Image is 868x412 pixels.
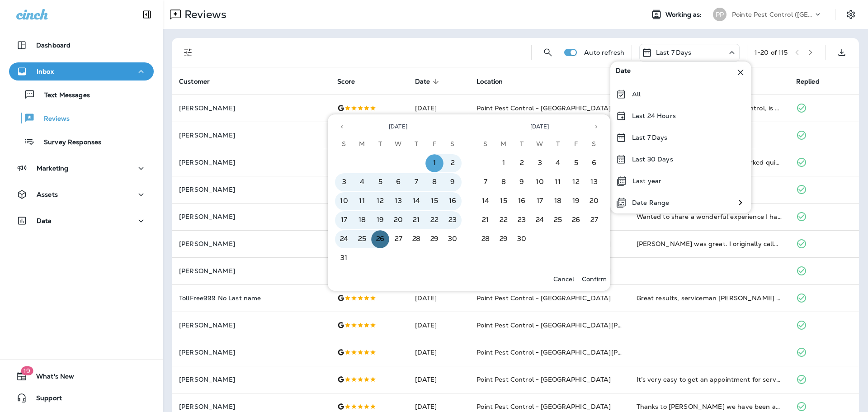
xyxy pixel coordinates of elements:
p: [PERSON_NAME] [179,376,323,383]
p: Text Messages [35,91,90,100]
button: 18 [549,192,567,210]
div: PP [713,8,726,21]
span: Date [616,67,631,78]
p: Pointe Pest Control ([GEOGRAPHIC_DATA]) [732,11,813,18]
p: Last 7 Days [656,49,692,56]
button: 21 [407,211,425,229]
button: 18 [353,211,371,229]
p: [PERSON_NAME] [179,213,323,220]
span: Thursday [550,135,566,153]
span: Date [415,77,442,85]
div: Thanks to Johnathan we have been able to solve our mice problem. He is very polite and helpful. T... [637,402,782,411]
span: Sunday [336,135,352,153]
td: [DATE] [408,95,470,122]
button: 26 [371,230,389,248]
p: Survey Responses [35,138,101,147]
button: 6 [389,173,407,191]
div: 1 - 20 of 115 [755,49,788,56]
button: Search Reviews [539,43,557,62]
p: Last 30 Days [632,156,673,163]
span: Customer [179,78,210,85]
button: Survey Responses [9,132,154,151]
button: 19 [567,192,585,210]
span: Friday [568,135,584,153]
p: Last year [632,177,661,185]
button: Previous month [335,120,349,133]
p: [PERSON_NAME] [179,322,323,329]
button: 17 [335,211,353,229]
p: All [632,90,641,98]
button: 10 [531,173,549,191]
button: 30 [513,230,531,248]
button: 3 [335,173,353,191]
span: Wednesday [390,135,406,153]
p: Marketing [37,165,68,172]
button: 22 [495,211,513,229]
span: Support [27,394,62,405]
span: 19 [21,366,33,375]
span: Score [337,77,367,85]
button: Next month [590,120,603,133]
p: Data [37,217,52,224]
button: 28 [476,230,495,248]
button: 26 [567,211,585,229]
button: Collapse Sidebar [134,5,160,24]
span: Date [415,78,430,85]
button: Support [9,389,154,407]
button: 10 [335,192,353,210]
td: [DATE] [408,312,470,339]
span: Tuesday [372,135,388,153]
span: Replied [796,77,831,85]
span: Point Pest Control - [GEOGRAPHIC_DATA] [476,104,611,112]
div: It’s very easy to get an appointment for services- they respond quickly and gets to you as soon a... [637,375,782,384]
span: Saturday [444,135,461,153]
p: [PERSON_NAME] [179,240,323,247]
button: Data [9,212,154,230]
span: Working as: [665,11,704,19]
button: 12 [371,192,389,210]
span: Replied [796,78,820,85]
button: 20 [585,192,603,210]
button: Reviews [9,109,154,128]
button: Settings [843,6,859,23]
button: 29 [425,230,443,248]
p: [PERSON_NAME] [179,267,323,275]
span: Wednesday [532,135,548,153]
span: Friday [426,135,443,153]
button: 1 [495,154,513,172]
button: 14 [407,192,425,210]
span: Score [337,78,355,85]
button: 14 [476,192,495,210]
p: Date Range [632,199,669,206]
button: 27 [585,211,603,229]
span: Location [476,78,503,85]
span: Sunday [477,135,494,153]
button: 13 [389,192,407,210]
button: 19 [371,211,389,229]
button: Assets [9,185,154,204]
span: Point Pest Control - [GEOGRAPHIC_DATA] [476,375,611,384]
p: [PERSON_NAME] [179,104,323,112]
span: [DATE] [530,123,549,130]
span: Thursday [408,135,425,153]
span: Point Pest Control - [GEOGRAPHIC_DATA][PERSON_NAME] [476,321,667,329]
button: 9 [443,173,462,191]
button: 7 [476,173,495,191]
button: 1 [425,154,443,172]
button: 19What's New [9,367,154,385]
button: Filters [179,43,197,62]
button: Text Messages [9,85,154,104]
button: 15 [495,192,513,210]
button: 16 [513,192,531,210]
button: 13 [585,173,603,191]
button: 4 [549,154,567,172]
span: Monday [354,135,370,153]
span: Location [476,77,514,85]
button: 25 [353,230,371,248]
button: 24 [531,211,549,229]
button: 24 [335,230,353,248]
button: 6 [585,154,603,172]
span: Saturday [586,135,602,153]
p: Last 7 Days [632,134,668,141]
p: Last 24 Hours [632,112,676,119]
